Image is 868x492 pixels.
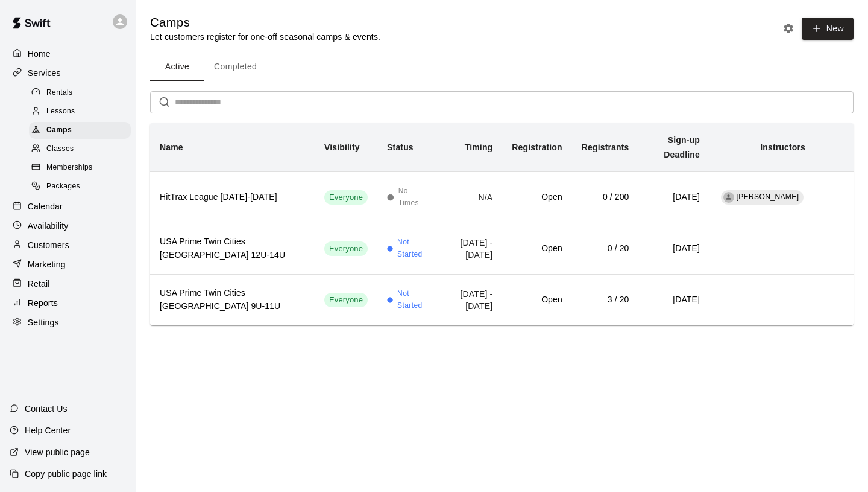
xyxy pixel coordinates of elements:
h6: 0 / 20 [582,242,629,255]
span: Not Started [397,288,430,312]
p: Help Center [25,424,71,436]
a: Rentals [29,83,136,102]
p: Settings [28,316,59,328]
div: Lessons [29,103,131,120]
h6: USA Prime Twin Cities [GEOGRAPHIC_DATA] 12U-14U [160,235,305,262]
h6: [DATE] [648,191,699,204]
button: Active [150,53,204,81]
span: Everyone [324,192,368,203]
b: Instructors [760,142,805,152]
span: Classes [46,143,74,155]
a: Camps [29,121,136,140]
p: Calendar [28,200,63,212]
button: Completed [204,53,266,81]
span: Everyone [324,295,368,306]
h6: USA Prime Twin Cities [GEOGRAPHIC_DATA] 9U-11U [160,287,305,313]
span: No Times [398,185,430,209]
div: Camps [29,122,131,139]
p: Copy public page link [25,468,107,480]
p: Customers [28,239,69,251]
div: Memberships [29,159,131,176]
b: Registrants [582,142,629,152]
span: Not Started [397,237,430,261]
p: View public page [25,446,90,458]
a: Memberships [29,159,136,177]
div: Rentals [29,85,131,101]
a: Home [10,45,126,63]
p: Services [28,67,61,79]
a: Marketing [10,255,126,273]
p: Reports [28,297,58,309]
div: This service is visible to all of your customers [324,241,368,256]
b: Timing [465,142,493,152]
a: Services [10,64,126,82]
p: Home [28,48,51,60]
h6: Open [512,293,562,307]
table: simple table [150,123,854,325]
p: Availability [28,220,69,232]
a: Retail [10,275,126,293]
p: Contact Us [25,403,68,415]
a: New [797,23,854,33]
h6: 3 / 20 [582,293,629,307]
span: Memberships [46,162,92,174]
a: Lessons [29,102,136,121]
div: This service is visible to all of your customers [324,293,368,307]
div: Tyler Anderson [723,192,734,203]
h6: HitTrax League [DATE]-[DATE] [160,191,305,204]
h5: Camps [150,14,380,31]
span: [PERSON_NAME] [737,193,799,201]
h6: Open [512,191,562,204]
p: Retail [28,278,50,290]
div: Packages [29,178,131,195]
button: New [802,18,854,40]
a: Customers [10,236,126,254]
td: [DATE] - [DATE] [439,274,502,325]
b: Sign-up Deadline [664,135,700,159]
h6: 0 / 200 [582,191,629,204]
span: Packages [46,181,80,193]
span: Lessons [46,106,75,118]
a: Reports [10,294,126,312]
button: Camp settings [779,19,797,37]
div: This service is visible to all of your customers [324,190,368,205]
a: Classes [29,140,136,159]
a: Packages [29,177,136,196]
span: Rentals [46,87,73,99]
b: Status [387,142,414,152]
b: Name [160,142,183,152]
p: Marketing [28,258,66,270]
b: Visibility [324,142,360,152]
b: Registration [512,142,562,152]
h6: Open [512,242,562,255]
a: Calendar [10,197,126,216]
a: Availability [10,217,126,235]
span: Camps [46,124,72,136]
span: Everyone [324,243,368,255]
td: [DATE] - [DATE] [439,223,502,274]
a: Settings [10,313,126,331]
h6: [DATE] [648,242,699,255]
h6: [DATE] [648,293,699,307]
div: Classes [29,141,131,158]
td: N/A [439,171,502,223]
p: Let customers register for one-off seasonal camps & events. [150,31,380,43]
